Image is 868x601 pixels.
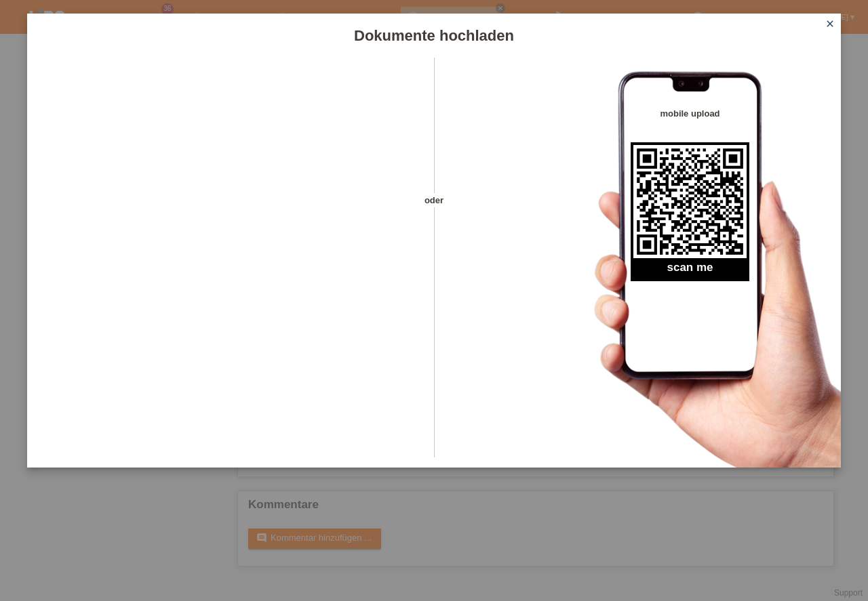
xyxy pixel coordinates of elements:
[27,27,841,44] h1: Dokumente hochladen
[631,261,749,281] h2: scan me
[631,108,749,119] h4: mobile upload
[410,193,458,207] span: oder
[47,91,410,430] iframe: Upload
[825,18,835,29] i: close
[821,17,839,33] a: close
